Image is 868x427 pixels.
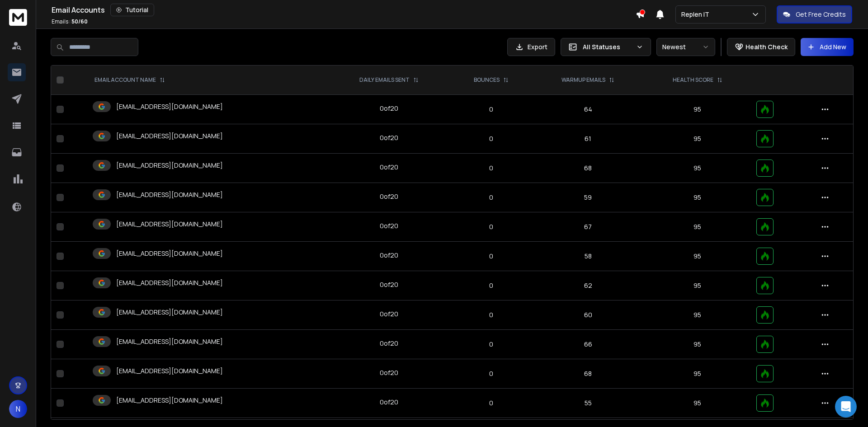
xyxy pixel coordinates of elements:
[380,368,398,377] div: 0 of 20
[644,271,751,300] td: 95
[644,359,751,389] td: 95
[456,399,527,408] p: 0
[456,310,527,319] p: 0
[116,102,223,111] p: [EMAIL_ADDRESS][DOMAIN_NAME]
[656,38,715,56] button: Newest
[380,163,398,172] div: 0 of 20
[456,164,527,173] p: 0
[644,124,751,154] td: 95
[681,10,713,19] p: Replen IT
[456,134,527,143] p: 0
[835,396,857,418] div: Open Intercom Messenger
[116,366,223,375] p: [EMAIL_ADDRESS][DOMAIN_NAME]
[644,389,751,418] td: 95
[727,38,795,56] button: Health Check
[644,183,751,212] td: 95
[94,76,165,84] div: EMAIL ACCOUNT NAME
[380,221,398,230] div: 0 of 20
[110,4,154,16] button: Tutorial
[380,251,398,260] div: 0 of 20
[380,280,398,289] div: 0 of 20
[380,133,398,142] div: 0 of 20
[532,389,644,418] td: 55
[644,154,751,183] td: 95
[116,249,223,258] p: [EMAIL_ADDRESS][DOMAIN_NAME]
[644,330,751,359] td: 95
[532,300,644,330] td: 60
[116,308,223,317] p: [EMAIL_ADDRESS][DOMAIN_NAME]
[644,212,751,242] td: 95
[380,310,398,319] div: 0 of 20
[456,193,527,202] p: 0
[474,76,500,84] p: BOUNCES
[456,222,527,231] p: 0
[507,38,555,56] button: Export
[532,212,644,242] td: 67
[380,339,398,348] div: 0 of 20
[380,104,398,113] div: 0 of 20
[116,161,223,170] p: [EMAIL_ADDRESS][DOMAIN_NAME]
[532,183,644,212] td: 59
[116,396,223,405] p: [EMAIL_ADDRESS][DOMAIN_NAME]
[9,400,27,418] button: N
[801,38,854,56] button: Add New
[116,337,223,346] p: [EMAIL_ADDRESS][DOMAIN_NAME]
[532,359,644,389] td: 68
[532,271,644,300] td: 62
[532,330,644,359] td: 66
[380,192,398,201] div: 0 of 20
[456,369,527,378] p: 0
[673,76,713,84] p: HEALTH SCORE
[532,154,644,183] td: 68
[380,398,398,407] div: 0 of 20
[532,124,644,154] td: 61
[52,4,636,16] div: Email Accounts
[456,340,527,349] p: 0
[52,18,88,25] p: Emails :
[561,76,605,84] p: WARMUP EMAILS
[116,190,223,199] p: [EMAIL_ADDRESS][DOMAIN_NAME]
[532,242,644,271] td: 58
[644,242,751,271] td: 95
[456,281,527,290] p: 0
[456,252,527,261] p: 0
[116,131,223,141] p: [EMAIL_ADDRESS][DOMAIN_NAME]
[583,42,632,52] p: All Statuses
[116,220,223,229] p: [EMAIL_ADDRESS][DOMAIN_NAME]
[71,18,88,25] span: 50 / 60
[796,10,846,19] p: Get Free Credits
[644,95,751,124] td: 95
[644,300,751,330] td: 95
[116,278,223,287] p: [EMAIL_ADDRESS][DOMAIN_NAME]
[777,5,852,23] button: Get Free Credits
[745,42,788,52] p: Health Check
[456,105,527,114] p: 0
[532,95,644,124] td: 64
[359,76,410,84] p: DAILY EMAILS SENT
